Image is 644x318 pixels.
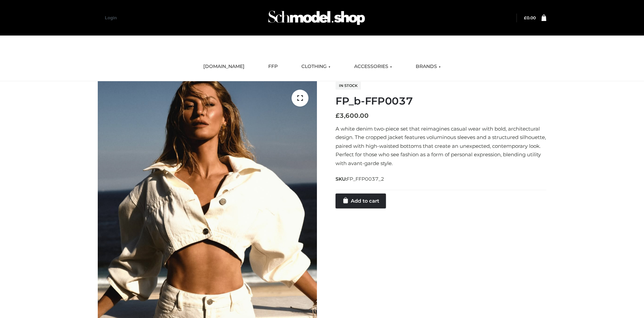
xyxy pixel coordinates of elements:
[349,59,397,74] a: ACCESSORIES
[336,112,340,119] span: £
[411,59,446,74] a: BRANDS
[336,124,546,168] p: A white denim two-piece set that reimagines casual wear with bold, architectural design. The crop...
[198,59,250,74] a: [DOMAIN_NAME]
[336,95,546,107] h1: FP_b-FFP0037
[266,4,367,31] img: Schmodel Admin 964
[296,59,336,74] a: CLOTHING
[336,112,369,119] bdi: 3,600.00
[524,15,536,20] bdi: 0.00
[347,176,384,182] span: FP_FFP0037_2
[336,194,386,208] a: Add to cart
[336,175,385,183] span: SKU:
[336,82,361,90] span: In stock
[524,15,536,20] a: £0.00
[263,59,283,74] a: FFP
[524,15,527,20] span: £
[105,15,117,20] a: Login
